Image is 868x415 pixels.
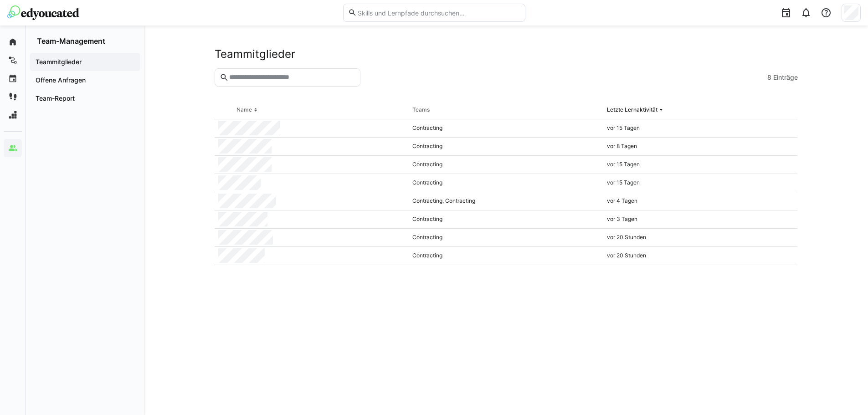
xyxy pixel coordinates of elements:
[236,106,252,113] div: Name
[409,192,603,210] div: Contracting, Contracting
[215,47,295,61] h2: Teammitglieder
[607,106,657,113] div: Letzte Lernaktivität
[409,229,603,247] div: Contracting
[607,197,637,204] span: vor 4 Tagen
[409,119,603,138] div: Contracting
[409,247,603,265] div: Contracting
[412,106,430,113] div: Teams
[607,143,637,149] span: vor 8 Tagen
[607,161,640,168] span: vor 15 Tagen
[607,252,646,259] span: vor 20 Stunden
[357,9,520,17] input: Skills und Lernpfade durchsuchen…
[409,138,603,156] div: Contracting
[607,215,637,222] span: vor 3 Tagen
[409,210,603,229] div: Contracting
[409,174,603,192] div: Contracting
[607,234,646,241] span: vor 20 Stunden
[773,73,798,82] span: Einträge
[607,124,640,131] span: vor 15 Tagen
[607,179,640,186] span: vor 15 Tagen
[409,156,603,174] div: Contracting
[767,73,771,82] span: 8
